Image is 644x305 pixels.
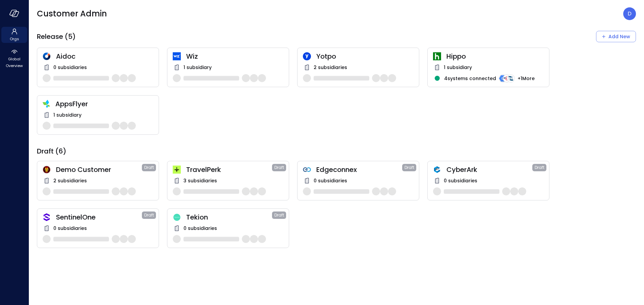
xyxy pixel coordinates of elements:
[53,177,87,184] span: 2 subsidiaries
[303,166,311,174] img: gkfkl11jtdpupy4uruhy
[316,52,414,61] span: Yotpo
[183,177,217,184] span: 3 subsidiaries
[186,165,272,174] span: TravelPerk
[444,75,496,82] span: 4 systems connected
[4,56,24,69] span: Global Overview
[53,111,82,119] span: 1 subsidiary
[433,166,441,174] img: a5he5ildahzqx8n3jb8t
[53,225,87,232] span: 0 subsidiaries
[623,7,636,20] div: Dudu
[186,52,283,61] span: Wiz
[183,64,212,71] span: 1 subsidiary
[144,212,154,219] span: Draft
[56,165,142,174] span: Demo Customer
[535,164,544,171] span: Draft
[173,52,181,60] img: cfcvbyzhwvtbhao628kj
[628,10,632,18] p: D
[444,64,472,71] span: 1 subsidiary
[274,212,284,219] span: Draft
[55,100,153,108] span: AppsFlyer
[37,147,66,156] span: Draft (6)
[173,213,181,221] img: dweq851rzgflucm4u1c8
[518,75,535,82] span: + 1 More
[596,31,636,42] button: Add New
[608,33,630,41] div: Add New
[53,64,87,71] span: 0 subsidiaries
[10,36,19,42] span: Orgs
[444,177,477,184] span: 0 subsidiaries
[37,8,107,19] span: Customer Admin
[446,52,544,61] span: Hippo
[507,74,515,82] img: integration-logo
[37,32,76,41] span: Release (5)
[303,52,311,60] img: rosehlgmm5jjurozkspi
[183,225,217,232] span: 0 subsidiaries
[316,165,402,174] span: Edgeconnex
[173,166,181,174] img: euz2wel6fvrjeyhjwgr9
[433,52,441,60] img: ynjrjpaiymlkbkxtflmu
[314,177,347,184] span: 0 subsidiaries
[446,165,532,174] span: CyberArk
[56,213,142,222] span: SentinelOne
[503,74,511,82] img: integration-logo
[43,213,51,221] img: oujisyhxiqy1h0xilnqx
[1,47,27,70] div: Global Overview
[56,52,153,61] span: Aidoc
[186,213,272,222] span: Tekion
[144,164,154,171] span: Draft
[1,27,27,43] div: Orgs
[43,166,51,174] img: scnakozdowacoarmaydw
[405,164,414,171] span: Draft
[43,100,50,108] img: zbmm8o9awxf8yv3ehdzf
[499,74,507,82] img: integration-logo
[314,64,347,71] span: 2 subsidiaries
[43,52,51,60] img: hddnet8eoxqedtuhlo6i
[274,164,284,171] span: Draft
[596,31,636,42] div: Add New Organization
